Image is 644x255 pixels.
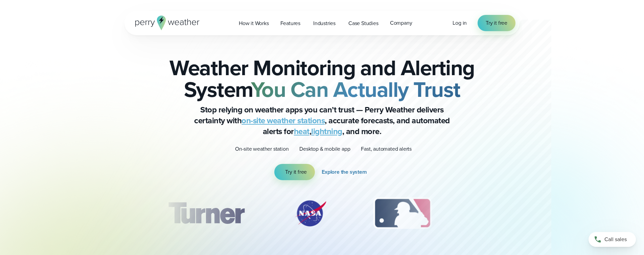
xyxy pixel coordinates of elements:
a: lightning [311,125,342,137]
div: 2 of 12 [287,196,334,230]
div: slideshow [158,196,486,234]
h2: Weather Monitoring and Alerting System [158,57,486,100]
strong: You Can Actually Trust [251,73,460,105]
p: Fast, automated alerts [361,145,412,153]
span: Industries [313,19,336,27]
a: heat [294,125,309,137]
a: Call sales [589,232,636,247]
p: On-site weather station [235,145,289,153]
a: Try it free [478,15,515,31]
img: PGA.svg [471,196,525,230]
img: Turner-Construction_1.svg [158,196,254,230]
span: Case Studies [348,19,378,27]
a: How it Works [233,16,275,30]
span: How it Works [239,19,269,27]
p: Stop relying on weather apps you can’t trust — Perry Weather delivers certainty with , accurate f... [187,104,457,137]
div: 3 of 12 [367,196,438,230]
span: Features [280,19,300,27]
a: Try it free [274,164,315,180]
img: NASA.svg [287,196,334,230]
a: on-site weather stations [241,114,325,127]
a: Case Studies [343,16,384,30]
div: 1 of 12 [158,196,254,230]
span: Try it free [285,168,307,176]
div: 4 of 12 [471,196,525,230]
span: Try it free [486,19,507,27]
a: Explore the system [322,164,369,180]
a: Log in [453,19,467,27]
span: Explore the system [322,168,367,176]
p: Desktop & mobile app [299,145,350,153]
span: Company [390,19,412,27]
span: Call sales [604,235,627,243]
img: MLB.svg [367,196,438,230]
